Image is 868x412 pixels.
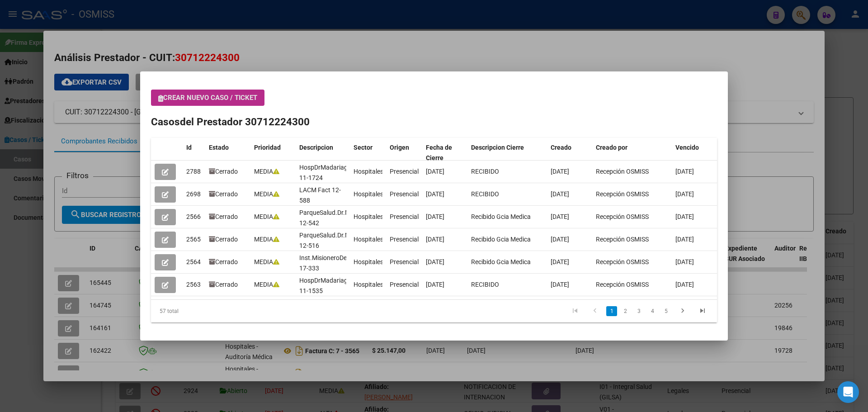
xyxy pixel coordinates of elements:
[254,168,279,175] span: MEDIA
[254,144,281,151] span: Prioridad
[647,306,658,316] a: 4
[566,306,584,316] a: go to first page
[186,281,201,288] span: 2563
[471,213,531,220] span: Recibido Gcia Medica
[390,213,419,220] span: Presencial
[426,213,444,220] span: [DATE]
[254,236,279,243] span: MEDIA
[186,190,201,198] span: 2698
[354,213,383,220] span: Hospitales
[471,258,531,265] span: Recibido Gcia Medica
[596,213,649,220] span: Recepción OSMISS
[551,281,569,288] span: [DATE]
[596,168,649,175] span: Recepción OSMISS
[390,258,419,265] span: Presencial
[299,277,364,294] span: HospDrMadariagaFact 11-1535
[675,213,694,220] span: [DATE]
[596,190,649,198] span: Recepción OSMISS
[209,236,238,243] span: Cerrado
[675,258,694,265] span: [DATE]
[646,303,659,319] li: page 4
[390,190,419,198] span: Presencial
[151,90,264,106] button: Crear nuevo caso / ticket
[551,168,569,175] span: [DATE]
[186,213,201,220] span: 2566
[296,138,350,168] datatable-header-cell: Descripcion
[551,213,569,220] span: [DATE]
[694,306,711,316] a: go to last page
[551,190,569,198] span: [DATE]
[675,144,699,151] span: Vencido
[354,281,383,288] span: Hospitales
[354,258,383,265] span: Hospitales
[299,186,341,204] span: LACM Fact 12-588
[151,114,717,130] h2: Casos
[675,281,694,288] span: [DATE]
[209,213,238,220] span: Cerrado
[254,258,279,265] span: MEDIA
[209,168,238,175] span: Cerrado
[299,209,388,227] span: ParqueSalud.Dr.MadariagaFact 12-542
[596,144,627,151] span: Creado por
[426,258,444,265] span: [DATE]
[186,258,201,265] span: 2564
[633,306,644,316] a: 3
[254,281,279,288] span: MEDIA
[390,236,419,243] span: Presencial
[183,138,205,168] datatable-header-cell: Id
[151,300,263,322] div: 57 total
[551,144,571,151] span: Creado
[299,232,388,249] span: ParqueSalud.Dr.MadariagaFact 12-516
[254,213,279,220] span: MEDIA
[180,116,310,128] span: del Prestador 30712224300
[209,190,238,198] span: Cerrado
[606,306,617,316] a: 1
[254,190,279,198] span: MEDIA
[672,138,717,168] datatable-header-cell: Vencido
[299,144,333,151] span: Descripcion
[250,138,296,168] datatable-header-cell: Prioridad
[596,236,649,243] span: Recepción OSMISS
[354,144,373,151] span: Sector
[426,190,444,198] span: [DATE]
[390,281,419,288] span: Presencial
[467,138,547,168] datatable-header-cell: Descripcion Cierre
[674,306,691,316] a: go to next page
[158,94,257,102] span: Crear nuevo caso / ticket
[837,381,859,403] div: Open Intercom Messenger
[675,236,694,243] span: [DATE]
[675,168,694,175] span: [DATE]
[426,281,444,288] span: [DATE]
[386,138,422,168] datatable-header-cell: Origen
[471,281,499,288] span: RECIBIDO
[471,236,531,243] span: Recibido Gcia Medica
[471,144,524,151] span: Descripcion Cierre
[675,190,694,198] span: [DATE]
[551,236,569,243] span: [DATE]
[596,258,649,265] span: Recepción OSMISS
[422,138,467,168] datatable-header-cell: Fecha de Cierre
[471,168,499,175] span: RECIBIDO
[592,138,672,168] datatable-header-cell: Creado por
[551,258,569,265] span: [DATE]
[186,144,192,151] span: Id
[354,236,383,243] span: Hospitales
[660,306,671,316] a: 5
[426,168,444,175] span: [DATE]
[354,190,383,198] span: Hospitales
[390,144,409,151] span: Origen
[209,281,238,288] span: Cerrado
[586,306,604,316] a: go to previous page
[620,306,631,316] a: 2
[205,138,250,168] datatable-header-cell: Estado
[547,138,592,168] datatable-header-cell: Creado
[209,258,238,265] span: Cerrado
[632,303,646,319] li: page 3
[426,144,452,161] span: Fecha de Cierre
[350,138,386,168] datatable-header-cell: Sector
[354,168,383,175] span: Hospitales
[659,303,673,319] li: page 5
[186,168,201,175] span: 2788
[390,168,419,175] span: Presencial
[596,281,649,288] span: Recepción OSMISS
